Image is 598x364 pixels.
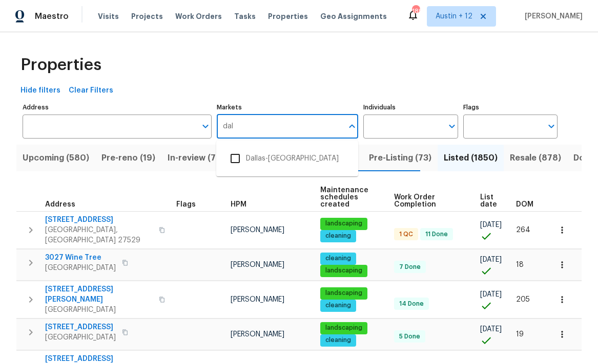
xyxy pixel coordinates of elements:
span: [STREET_ADDRESS] [45,322,116,332]
span: 5 Done [395,332,424,341]
span: Flags [176,201,196,208]
span: 264 [516,226,530,234]
span: Austin + 12 [436,11,472,21]
span: Maintenance schedules created [320,187,376,208]
span: Properties [268,11,308,21]
span: 11 Done [421,230,452,239]
span: [PERSON_NAME] [521,11,583,21]
span: [DATE] [480,256,502,263]
span: landscaping [321,266,366,275]
span: HPM [231,201,246,208]
span: 14 Done [395,300,428,308]
span: Clear Filters [69,84,113,97]
label: Flags [463,104,558,110]
span: landscaping [321,219,366,228]
span: Projects [131,11,163,21]
span: 7 Done [395,263,425,271]
span: Listed (1850) [444,151,498,165]
span: cleaning [321,254,355,263]
span: 19 [516,331,524,338]
span: Tasks [234,13,256,20]
label: Individuals [363,104,458,110]
span: DOM [516,201,533,208]
span: cleaning [321,232,355,240]
span: Upcoming (580) [23,151,89,165]
span: [STREET_ADDRESS] [45,215,153,225]
div: 189 [412,6,419,16]
span: [GEOGRAPHIC_DATA] [45,305,153,315]
span: Geo Assignments [320,11,387,21]
span: Pre-reno (19) [101,151,155,165]
span: List date [480,194,499,208]
span: Visits [98,11,119,21]
span: cleaning [321,336,355,345]
span: [GEOGRAPHIC_DATA], [GEOGRAPHIC_DATA] 27529 [45,225,153,245]
span: landscaping [321,324,366,332]
span: [PERSON_NAME] [231,261,284,268]
span: Work Orders [175,11,222,21]
span: [PERSON_NAME] [231,226,284,234]
span: 3027 Wine Tree [45,253,116,263]
li: Dallas-[GEOGRAPHIC_DATA] [224,148,350,169]
span: [PERSON_NAME] [231,331,284,338]
span: [DATE] [480,326,502,333]
span: [DATE] [480,221,502,229]
button: Open [544,119,559,133]
span: Resale (878) [510,151,561,165]
span: [GEOGRAPHIC_DATA] [45,332,116,343]
label: Address [23,104,212,110]
span: [GEOGRAPHIC_DATA] [45,263,116,273]
span: Pre-Listing (73) [369,151,431,165]
span: 205 [516,296,530,303]
span: Maestro [35,11,69,21]
span: Properties [20,60,101,70]
span: [DATE] [480,291,502,298]
span: [PERSON_NAME] [231,296,284,303]
span: Address [45,201,75,208]
span: 1 QC [395,230,417,239]
button: Open [198,119,213,133]
button: Clear Filters [65,81,117,100]
button: Open [445,119,459,133]
span: [STREET_ADDRESS][PERSON_NAME] [45,284,153,305]
span: Hide filters [20,84,60,97]
span: landscaping [321,289,366,298]
span: cleaning [321,301,355,310]
button: Hide filters [16,81,65,100]
button: Close [345,119,359,133]
span: Work Order Completion [394,194,463,208]
label: Markets [217,104,359,110]
span: In-review (70) [168,151,225,165]
input: Search ... [217,115,343,139]
span: 18 [516,261,524,268]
